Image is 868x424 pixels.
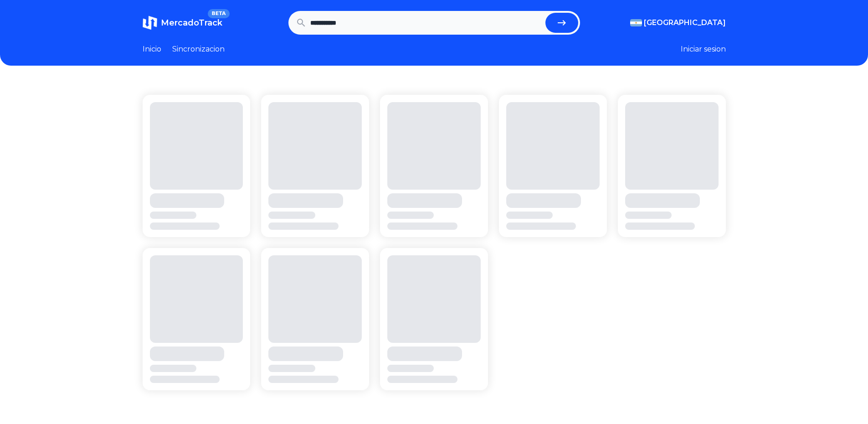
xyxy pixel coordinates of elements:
[143,16,157,30] img: MercadoTrack
[161,18,222,28] span: MercadoTrack
[172,44,225,55] a: Sincronizacion
[630,19,642,26] img: Argentina
[143,16,222,30] a: MercadoTrackBETA
[143,44,161,55] a: Inicio
[208,9,229,18] span: BETA
[644,17,726,28] span: [GEOGRAPHIC_DATA]
[630,17,726,28] button: [GEOGRAPHIC_DATA]
[681,44,726,55] button: Iniciar sesion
